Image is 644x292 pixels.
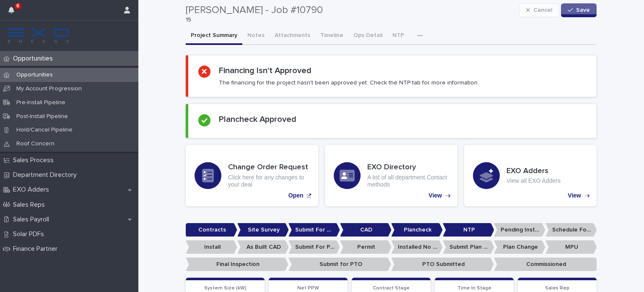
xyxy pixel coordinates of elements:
p: As Built CAD [237,240,289,254]
p: PTO Submitted [391,258,494,271]
p: Opportunities [10,55,60,63]
button: Timeline [315,27,348,45]
p: View [568,192,581,199]
span: Contract Stage [373,286,410,291]
button: NTP [387,27,409,45]
h2: [PERSON_NAME] - Job #10790 [186,4,323,16]
img: FKS5r6ZBThi8E5hshIGi [7,27,70,44]
p: Plancheck [391,223,443,237]
p: Sales Payroll [10,216,56,224]
p: 6 [16,3,19,9]
p: Submit For CAD [288,223,340,237]
p: NTP [443,223,494,237]
span: Sales Rep [545,286,569,291]
p: 15 [186,16,512,24]
p: Submit For Permit [288,240,340,254]
p: CAD [340,223,392,237]
button: Cancel [519,3,559,17]
div: 6 [8,5,19,20]
p: View [428,192,442,199]
p: Sales Reps [10,201,52,209]
h2: Financing Isn't Approved [219,66,312,76]
p: Hold/Cancel Pipeline [10,126,79,134]
h3: EXO Directory [367,163,449,172]
p: Plan Change [494,240,545,254]
h3: EXO Adders [506,167,561,176]
p: Pre-Install Pipeline [10,99,72,106]
span: Time In Stage [457,286,491,291]
p: Commissioned [494,258,597,271]
a: Open [186,145,318,206]
p: Click here for any changes to your deal [228,174,309,188]
span: Cancel [533,7,552,13]
p: Final Inspection [186,258,288,271]
p: Post-Install Pipeline [10,113,75,120]
p: Pending Install Task [494,223,545,237]
p: Opportunities [10,71,60,79]
h2: Plancheck Approved [219,114,296,124]
p: Submit for PTO [288,258,391,271]
a: View [464,145,597,206]
p: Contracts [186,223,237,237]
p: Schedule For Install [545,223,597,237]
p: Permit [340,240,392,254]
span: System Size (kW) [204,286,247,291]
button: Notes [242,27,270,45]
p: Finance Partner [10,245,64,253]
p: My Account Progression [10,85,88,92]
button: Save [561,3,597,17]
span: Save [576,7,590,13]
button: Attachments [270,27,315,45]
button: Project Summary [186,27,242,45]
p: Roof Concern [10,140,61,147]
p: Department Directory [10,171,83,179]
p: A list of all department Contact methods [367,174,449,188]
p: Install [186,240,237,254]
h3: Change Order Request [228,163,309,172]
p: View all EXO Adders [506,177,561,184]
p: Sales Process [10,156,60,164]
p: The financing for the project hasn't been approved yet. Check the NTP tab for more information. [219,79,479,87]
span: Net PPW [297,286,319,291]
p: MPU [545,240,597,254]
button: Ops Detail [348,27,387,45]
p: Open [288,192,304,199]
p: Submit Plan Change [443,240,494,254]
p: Installed No Permit [391,240,443,254]
p: Solar PDFs [10,230,51,238]
a: View [325,145,457,206]
p: EXO Adders [10,186,56,194]
p: Site Survey [237,223,289,237]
